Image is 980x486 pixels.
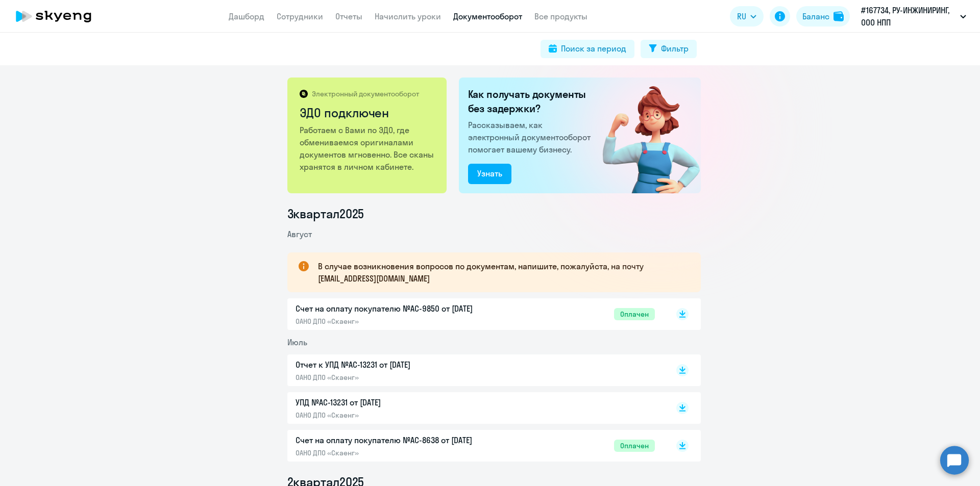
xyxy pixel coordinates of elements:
[468,119,595,156] p: Рассказываем, как электронный документооборот помогает вашему бизнесу.
[834,11,844,21] img: balance
[300,105,436,121] h2: ЭДО подключен
[287,229,312,239] span: Август
[375,11,441,21] a: Начислить уроки
[296,434,655,457] a: Счет на оплату покупателю №AC-8638 от [DATE]ОАНО ДПО «Скаенг»Оплачен
[477,167,502,180] div: Узнать
[856,4,971,29] button: #167734, РУ-ИНЖИНИРИНГ, ООО НПП
[468,164,511,184] button: Узнать
[586,78,701,193] img: connected
[737,10,746,22] span: RU
[296,396,510,408] p: УПД №AC-13231 от [DATE]
[296,448,510,457] p: ОАНО ДПО «Скаенг»
[312,89,419,98] p: Электронный документооборот
[614,440,655,452] span: Оплачен
[335,11,362,21] a: Отчеты
[296,317,510,326] p: ОАНО ДПО «Скаенг»
[296,411,510,420] p: ОАНО ДПО «Скаенг»
[296,359,655,382] a: Отчет к УПД №AC-13231 от [DATE]ОАНО ДПО «Скаенг»
[468,87,595,116] h2: Как получать документы без задержки?
[296,359,510,371] p: Отчет к УПД №AC-13231 от [DATE]
[277,11,323,21] a: Сотрудники
[796,6,850,27] button: Балансbalance
[296,302,655,326] a: Счет на оплату покупателю №AC-9850 от [DATE]ОАНО ДПО «Скаенг»Оплачен
[541,40,634,58] button: Поиск за период
[296,302,510,315] p: Счет на оплату покупателю №AC-9850 от [DATE]
[661,42,689,55] div: Фильтр
[534,11,587,21] a: Все продукты
[802,10,829,22] div: Баланс
[296,434,510,446] p: Счет на оплату покупателю №AC-8638 от [DATE]
[861,4,956,29] p: #167734, РУ-ИНЖИНИРИНГ, ООО НПП
[296,396,655,420] a: УПД №AC-13231 от [DATE]ОАНО ДПО «Скаенг»
[229,11,264,21] a: Дашборд
[296,373,510,382] p: ОАНО ДПО «Скаенг»
[318,260,682,285] p: В случае возникновения вопросов по документам, напишите, пожалуйста, на почту [EMAIL_ADDRESS][DOM...
[614,308,655,320] span: Оплачен
[730,6,764,27] button: RU
[561,42,626,55] div: Поиск за период
[300,124,436,173] p: Работаем с Вами по ЭДО, где обмениваемся оригиналами документов мгновенно. Все сканы хранятся в л...
[287,337,307,347] span: Июль
[453,11,522,21] a: Документооборот
[641,40,697,58] button: Фильтр
[287,206,701,222] li: 3 квартал 2025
